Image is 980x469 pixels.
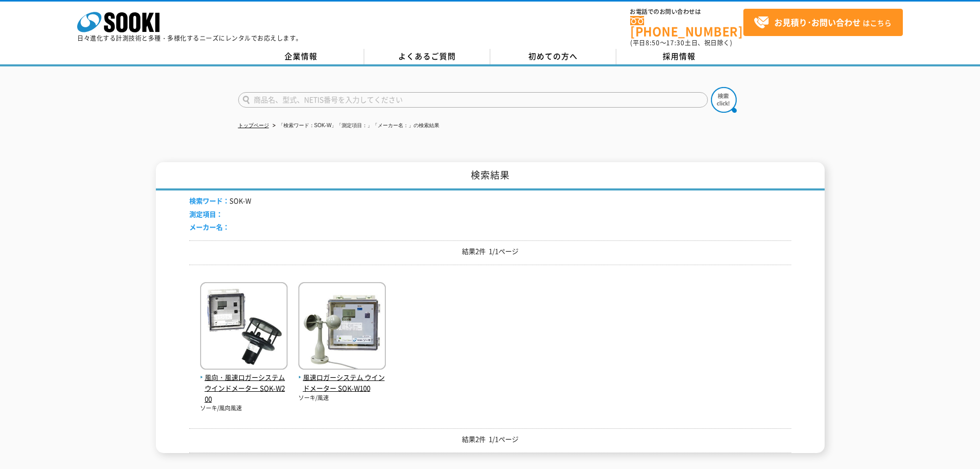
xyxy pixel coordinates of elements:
p: 結果2件 1/1ページ [189,246,791,257]
a: 風速ロガーシステム ウインドメーター SOK-W100 [298,361,386,393]
img: SOK-W200 [200,282,288,372]
p: ソーキ/風向風速 [200,404,288,413]
a: トップページ [238,123,269,128]
span: はこちら [754,15,892,30]
span: 8:50 [646,38,660,47]
span: 風速ロガーシステム ウインドメーター SOK-W100 [298,372,386,394]
span: 17:30 [666,38,685,47]
span: (平日 ～ 土日、祝日除く) [630,38,732,47]
a: 採用情報 [616,49,742,64]
li: 「検索ワード：SOK-W」「測定項目：」「メーカー名：」の検索結果 [271,120,440,131]
span: メーカー名： [189,222,229,232]
img: btn_search.png [711,87,737,113]
span: 検索ワード： [189,196,229,205]
a: 風向・風速ロガーシステム ウインドメーター SOK-W200 [200,361,288,404]
p: ソーキ/風速 [298,394,386,403]
span: お電話でのお問い合わせは [630,9,743,15]
span: 風向・風速ロガーシステム ウインドメーター SOK-W200 [200,372,288,404]
p: 結果2件 1/1ページ [189,434,791,445]
li: SOK-W [189,196,251,206]
a: よくあるご質問 [364,49,490,64]
a: 初めての方へ [490,49,616,64]
p: 日々進化する計測技術と多種・多様化するニーズにレンタルでお応えします。 [77,35,302,41]
strong: お見積り･お問い合わせ [774,16,861,28]
a: お見積り･お問い合わせはこちら [743,9,903,36]
img: SOK-W100 [298,282,386,372]
input: 商品名、型式、NETIS番号を入力してください [238,92,708,108]
a: 企業情報 [238,49,364,64]
span: 測定項目： [189,209,223,219]
span: 初めての方へ [528,50,578,62]
a: [PHONE_NUMBER] [630,16,743,37]
h1: 検索結果 [156,162,825,190]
